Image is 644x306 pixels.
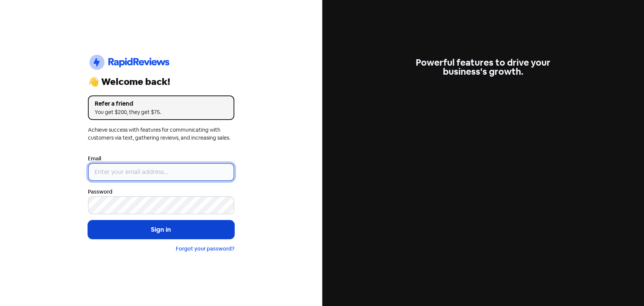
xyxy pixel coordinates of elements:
[95,99,227,108] div: Refer a friend
[88,77,234,86] div: 👋 Welcome back!
[88,163,234,181] input: Enter your email address...
[95,108,227,116] div: You get $200, they get $75.
[88,220,234,239] button: Sign in
[88,188,112,196] label: Password
[176,245,234,252] a: Forgot your password?
[88,155,101,163] label: Email
[410,58,556,76] div: Powerful features to drive your business's growth.
[88,126,234,142] div: Achieve success with features for communicating with customers via text, gathering reviews, and i...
